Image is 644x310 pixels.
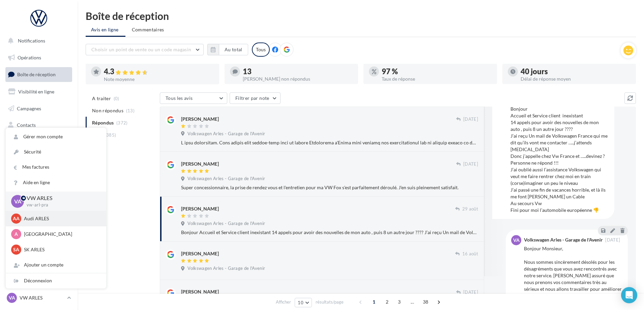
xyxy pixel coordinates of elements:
[230,92,281,104] button: Filtrer par note
[17,72,56,77] span: Boîte de réception
[105,132,116,138] span: (385)
[24,215,98,222] p: Audi ARLES
[181,116,219,122] div: [PERSON_NAME]
[181,205,219,212] div: [PERSON_NAME]
[207,44,248,55] button: Au total
[187,176,265,182] span: Volkswagen Arles - Garage de l'Avenir
[13,246,19,253] span: SA
[181,139,478,146] div: L ipsu dolorsitam. Cons adipis elit seddoe-temp inci ut labore Etdolorema a'Enima mini veniamq no...
[92,95,111,102] span: A traiter
[14,231,18,237] span: A
[420,297,431,307] span: 38
[17,105,41,111] span: Campagnes
[18,89,54,94] span: Visibilité en ligne
[462,251,478,257] span: 16 août
[4,51,74,65] a: Opérations
[382,68,492,75] div: 97 %
[369,297,379,307] span: 1
[181,184,478,191] div: Super concessionnaire, la prise de rendez vous et l'entretien pour ma VW Fox s'est parfaitement d...
[24,246,98,253] p: SK ARLES
[6,129,106,144] a: Gérer mon compte
[463,161,478,167] span: [DATE]
[4,152,74,166] a: Calendrier
[298,300,303,305] span: 10
[462,206,478,212] span: 29 août
[104,77,214,82] div: Note moyenne
[243,68,353,75] div: 13
[9,294,15,301] span: VA
[513,237,520,244] span: VA
[4,168,74,188] a: ASSETS PERSONNALISABLES
[27,202,95,208] p: vw-arl-pra
[17,122,36,128] span: Contacts
[4,34,71,48] button: Notifications
[4,67,74,82] a: Boîte de réception
[126,108,135,113] span: (13)
[524,237,603,242] div: Volkswagen Arles - Garage de l'Avenir
[86,11,636,21] div: Boîte de réception
[86,44,204,55] button: Choisir un point de vente ou un code magasin
[4,118,74,132] a: Contacts
[382,297,392,307] span: 2
[24,231,98,237] p: [GEOGRAPHIC_DATA]
[13,215,20,222] span: AA
[14,197,21,205] span: VA
[6,257,106,273] div: Ajouter un compte
[187,221,265,227] span: Volkswagen Arles - Garage de l'Avenir
[4,85,74,99] a: Visibilité en ligne
[6,273,106,288] div: Déconnexion
[6,175,106,190] a: Aide en ligne
[181,229,478,236] div: Bonjour Accueil et Service client inexistant 14 appels pour avoir des nouvelles de mon auto , pui...
[219,44,248,55] button: Au total
[181,161,219,167] div: [PERSON_NAME]
[166,95,193,101] span: Tous les avis
[4,102,74,116] a: Campagnes
[114,96,119,101] span: (0)
[252,43,270,57] div: Tous
[605,238,620,242] span: [DATE]
[521,68,631,75] div: 40 jours
[6,160,106,175] a: Mes factures
[91,47,191,52] span: Choisir un point de vente ou un code magasin
[104,68,214,76] div: 4.3
[160,92,227,104] button: Tous les avis
[621,287,637,303] div: Open Intercom Messenger
[463,116,478,122] span: [DATE]
[6,144,106,160] a: Sécurité
[521,77,631,81] div: Délai de réponse moyen
[181,288,219,295] div: [PERSON_NAME]
[132,26,164,33] span: Commentaires
[187,265,265,272] span: Volkswagen Arles - Garage de l'Avenir
[243,77,353,81] div: [PERSON_NAME] non répondus
[382,77,492,81] div: Taux de réponse
[181,250,219,257] div: [PERSON_NAME]
[394,297,405,307] span: 3
[20,294,64,301] p: VW ARLES
[5,291,72,304] a: VA VW ARLES
[407,297,418,307] span: ...
[276,299,291,305] span: Afficher
[316,299,344,305] span: résultats/page
[4,135,74,149] a: Médiathèque
[18,55,41,60] span: Opérations
[510,106,609,214] div: Bonjour Accueil et Service client inexistant 14 appels pour avoir des nouvelles de mon auto , pui...
[463,289,478,295] span: [DATE]
[187,131,265,137] span: Volkswagen Arles - Garage de l'Avenir
[92,107,123,114] span: Non répondus
[27,194,95,202] p: VW ARLES
[18,38,45,44] span: Notifications
[295,298,312,307] button: 10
